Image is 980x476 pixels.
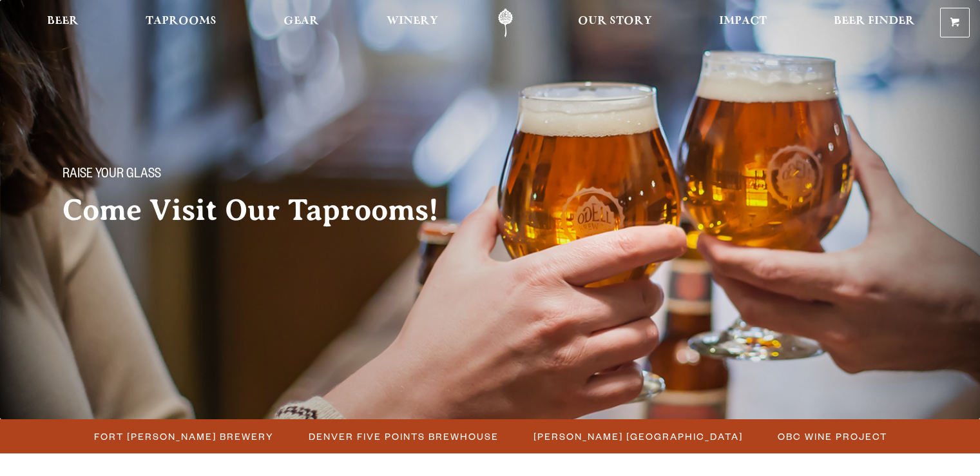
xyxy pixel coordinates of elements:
span: Fort [PERSON_NAME] Brewery [94,427,274,446]
span: Denver Five Points Brewhouse [309,427,499,446]
span: Beer [47,16,79,26]
span: Gear [283,16,319,26]
h2: Come Visit Our Taprooms! [62,194,465,226]
a: Impact [711,8,775,37]
span: Our Story [578,16,652,26]
a: OBC Wine Project [770,427,894,446]
a: Taprooms [137,8,225,37]
span: Winery [387,16,438,26]
a: Gear [275,8,327,37]
a: Beer Finder [825,8,923,37]
span: [PERSON_NAME] [GEOGRAPHIC_DATA] [533,427,743,446]
a: Odell Home [481,8,530,37]
a: Denver Five Points Brewhouse [301,427,505,446]
a: Beer [39,8,87,37]
span: Raise your glass [62,167,161,184]
span: Beer Finder [834,16,915,26]
span: OBC Wine Project [778,427,887,446]
a: Winery [378,8,447,37]
span: Taprooms [146,16,216,26]
span: Impact [719,16,767,26]
a: [PERSON_NAME] [GEOGRAPHIC_DATA] [526,427,749,446]
a: Fort [PERSON_NAME] Brewery [86,427,280,446]
a: Our Story [570,8,660,37]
